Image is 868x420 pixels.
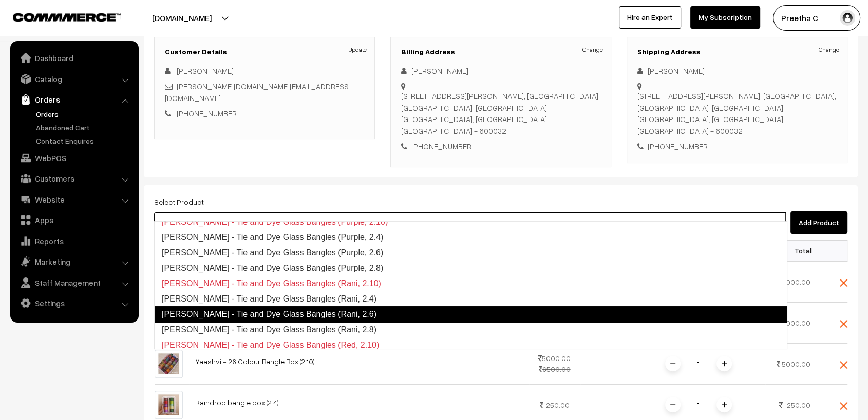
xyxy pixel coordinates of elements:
div: [PHONE_NUMBER] [637,141,837,152]
a: Orders [13,90,135,109]
h3: Customer Details [165,48,364,56]
a: [PERSON_NAME] - Tie and Dye Glass Bangles (Purple, 2.10) [155,214,787,230]
span: - [604,401,608,409]
a: [PERSON_NAME] - Tie and Dye Glass Bangles (Purple, 2.8) [155,261,787,276]
td: 5000.00 [529,343,580,384]
span: - [604,359,608,368]
button: Add Product [790,211,847,234]
img: plusI [722,361,727,366]
a: Hire an Expert [619,6,681,29]
span: 1250.00 [784,401,810,409]
h3: Billing Address [401,48,600,56]
div: [STREET_ADDRESS][PERSON_NAME], [GEOGRAPHIC_DATA], [GEOGRAPHIC_DATA] ,[GEOGRAPHIC_DATA] [GEOGRAPHI... [637,90,837,136]
a: Change [819,45,839,54]
a: Website [13,190,135,209]
a: WebPOS [13,149,135,167]
th: Total [765,240,817,261]
a: [PERSON_NAME] - Tie and Dye Glass Bangles (Rani, 2.4) [155,291,787,307]
a: Settings [13,294,135,312]
a: Reports [13,232,135,250]
a: My Subscription [690,6,760,29]
label: Select Product [154,196,204,207]
img: close [840,402,847,410]
div: [PERSON_NAME] [401,65,600,77]
a: [PERSON_NAME] - Tie and Dye Glass Bangles (Purple, 2.6) [155,245,787,261]
a: Abandoned Cart [33,122,135,133]
a: Staff Management [13,273,135,292]
strike: 6500.00 [539,365,571,373]
a: Update [349,45,367,54]
div: [PHONE_NUMBER] [401,141,600,152]
a: [PERSON_NAME] [177,66,234,75]
a: [PERSON_NAME] - Tie and Dye Glass Bangles (Purple, 2.4) [155,230,787,245]
img: plusI [722,402,727,407]
span: 5000.00 [782,318,810,327]
a: Apps [13,211,135,229]
img: user [840,10,855,26]
a: Customers [13,169,135,188]
span: 5000.00 [782,359,810,368]
span: 5000.00 [782,277,810,286]
img: close [840,361,847,369]
a: COMMMERCE [13,10,103,23]
a: [PERSON_NAME] - Tie and Dye Glass Bangles (Rani, 2.6) [154,306,787,323]
a: Dashboard [13,49,135,67]
a: Orders [33,109,135,119]
img: minus [670,402,675,407]
a: Yaashvi - 26 Colour Bangle Box (2.10) [195,357,315,366]
a: Raindrop bangle box (2.4) [195,398,279,407]
img: close [840,320,847,328]
img: 0.jpg [155,350,183,378]
a: [PERSON_NAME] - Tie and Dye Glass Bangles (Red, 2.10) [155,337,787,353]
a: Contact Enquires [33,135,135,146]
a: [PERSON_NAME][DOMAIN_NAME][EMAIL_ADDRESS][DOMAIN_NAME] [165,82,351,103]
div: [STREET_ADDRESS][PERSON_NAME], [GEOGRAPHIC_DATA], [GEOGRAPHIC_DATA] ,[GEOGRAPHIC_DATA] [GEOGRAPHI... [401,90,600,136]
h3: Shipping Address [637,48,837,56]
a: Marketing [13,252,135,271]
button: [DOMAIN_NAME] [116,5,248,31]
a: Catalog [13,70,135,88]
input: Type and Search [154,212,786,233]
img: close [840,279,847,287]
img: COMMMERCE [13,13,121,21]
a: [PHONE_NUMBER] [177,109,239,118]
img: minus [670,361,675,366]
div: [PERSON_NAME] [637,65,837,77]
a: [PERSON_NAME] - Tie and Dye Glass Bangles (Rani, 2.8) [155,322,787,337]
button: Preetha C [773,5,860,31]
a: [PERSON_NAME] - Tie and Dye Glass Bangles (Rani, 2.10) [155,276,787,291]
a: Change [582,45,603,54]
img: 2.4.jpg [155,391,183,419]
